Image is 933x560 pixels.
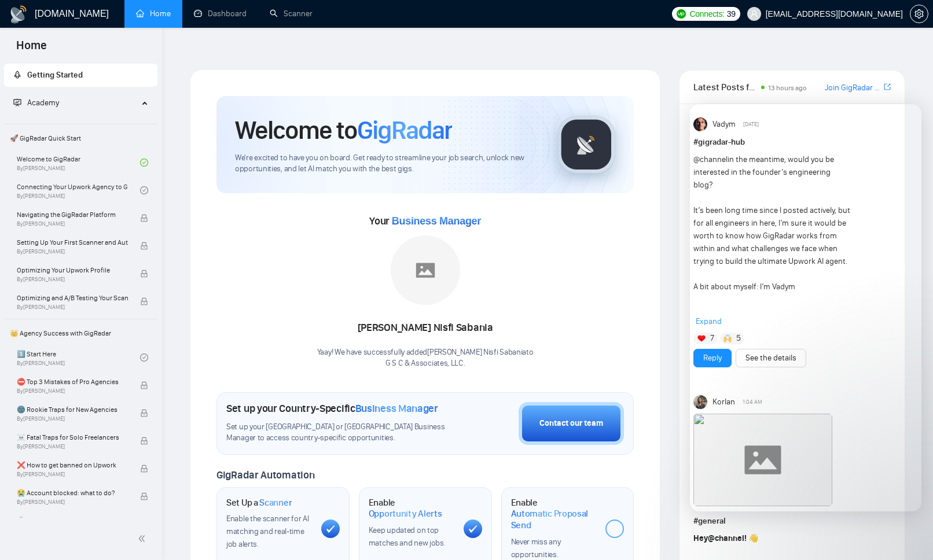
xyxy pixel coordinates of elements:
span: lock [140,297,148,305]
span: Connects: [689,8,724,20]
span: lock [140,409,148,417]
li: Getting Started [4,64,157,87]
span: Your [369,215,481,227]
span: 13 hours ago [768,84,807,92]
span: 👋 [748,533,758,543]
span: By [PERSON_NAME] [17,443,128,450]
span: Never miss any opportunities. [511,537,561,559]
a: Connecting Your Upwork Agency to GigRadarBy[PERSON_NAME] [17,178,140,203]
span: Opportunity Alerts [369,508,442,520]
span: By [PERSON_NAME] [17,388,128,395]
span: 👑 Agency Success with GigRadar [5,322,156,345]
span: Business Manager [355,402,438,415]
img: gigradar-logo.png [557,116,615,174]
button: Contact our team [519,402,624,445]
span: check-circle [140,353,148,362]
span: fund-projection-screen [13,98,21,106]
span: We're excited to have you on board. Get ready to streamline your job search, unlock new opportuni... [235,153,539,175]
h1: # general [693,515,891,528]
img: placeholder.png [391,235,460,305]
h1: Welcome to [235,115,452,146]
span: Navigating the GigRadar Platform [17,209,128,220]
span: ❌ How to get banned on Upwork [17,459,128,471]
a: searchScanner [270,9,313,19]
span: ☠️ Fatal Traps for Solo Freelancers [17,432,128,443]
span: Business Manager [392,215,481,227]
span: check-circle [140,159,148,167]
span: Keep updated on top matches and new jobs. [369,525,446,548]
span: Academy [13,98,59,108]
iframe: To enrich screen reader interactions, please activate Accessibility in Grammarly extension settings [690,104,921,511]
span: GigRadar [357,115,452,146]
span: By [PERSON_NAME] [17,471,128,478]
span: 39 [727,8,736,20]
strong: Hey ! [693,533,747,543]
span: By [PERSON_NAME] [17,499,128,506]
span: Home [7,37,56,61]
a: homeHome [136,9,171,19]
span: Getting Started [27,70,83,80]
span: double-left [138,533,149,544]
button: setting [910,5,928,23]
span: lock [140,381,148,389]
span: lock [140,437,148,445]
a: 1️⃣ Start HereBy[PERSON_NAME] [17,345,140,370]
p: G S C & Associates, LLC . [317,358,534,369]
span: By [PERSON_NAME] [17,415,128,422]
span: 🚀 GigRadar Quick Start [5,127,156,150]
span: Setting Up Your First Scanner and Auto-Bidder [17,237,128,248]
h1: Enable [369,497,454,520]
span: rocket [13,71,21,79]
div: Yaay! We have successfully added [PERSON_NAME] Nisfi Sabania to [317,347,534,369]
span: Optimizing Your Upwork Profile [17,264,128,276]
h1: Set Up a [226,497,292,509]
span: By [PERSON_NAME] [17,304,128,311]
span: Optimizing and A/B Testing Your Scanner for Better Results [17,292,128,304]
div: Contact our team [539,417,603,430]
h1: Set up your Country-Specific [226,402,438,415]
span: By [PERSON_NAME] [17,248,128,255]
span: GigRadar Automation [216,469,314,481]
span: Academy [27,98,59,108]
h1: Enable [511,497,597,531]
img: logo [9,5,28,24]
span: user [750,10,758,18]
span: 🌚 Rookie Traps for New Agencies [17,404,128,415]
span: check-circle [140,186,148,194]
span: lock [140,214,148,222]
iframe: Intercom live chat [894,521,921,548]
span: Enable the scanner for AI matching and real-time job alerts. [226,514,309,549]
a: Welcome to GigRadarBy[PERSON_NAME] [17,150,140,175]
span: lock [140,242,148,250]
span: export [884,82,891,91]
span: 😭 Account blocked: what to do? [17,487,128,499]
span: @channel [708,533,744,543]
a: dashboardDashboard [194,9,247,19]
span: lock [140,465,148,473]
a: Join GigRadar Slack Community [825,82,881,94]
span: lock [140,270,148,278]
span: Automatic Proposal Send [511,508,597,530]
span: Scanner [259,497,292,509]
span: Set up your [GEOGRAPHIC_DATA] or [GEOGRAPHIC_DATA] Business Manager to access country-specific op... [226,422,461,444]
span: By [PERSON_NAME] [17,220,128,227]
span: Latest Posts from the GigRadar Community [693,80,758,94]
img: upwork-logo.png [677,9,686,19]
a: setting [910,9,928,19]
a: export [884,82,891,93]
span: ⛔ Top 3 Mistakes of Pro Agencies [17,376,128,388]
span: 🔓 Unblocked cases: review [17,515,128,526]
span: By [PERSON_NAME] [17,276,128,283]
span: lock [140,492,148,500]
div: [PERSON_NAME] Nisfi Sabania [317,318,534,338]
